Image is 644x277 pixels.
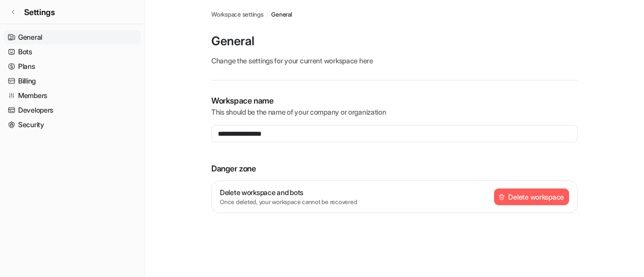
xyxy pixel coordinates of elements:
[211,33,578,49] p: General
[211,55,578,66] p: Change the settings for your current workspace here
[4,118,140,132] a: Security
[4,59,140,73] a: Plans
[4,103,140,117] a: Developers
[271,10,292,19] a: General
[211,107,578,117] p: This should be the name of your company or organization
[494,189,569,205] button: Delete workspace
[220,198,357,207] p: Once deleted, your workspace cannot be recovered
[211,162,578,174] p: Danger zone
[4,74,140,88] a: Billing
[220,187,357,198] p: Delete workspace and bots
[4,45,140,59] a: Bots
[4,30,140,44] a: General
[4,88,140,103] a: Members
[267,10,269,19] span: /
[211,10,264,19] a: Workspace settings
[211,95,578,107] p: Workspace name
[24,6,55,18] span: Settings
